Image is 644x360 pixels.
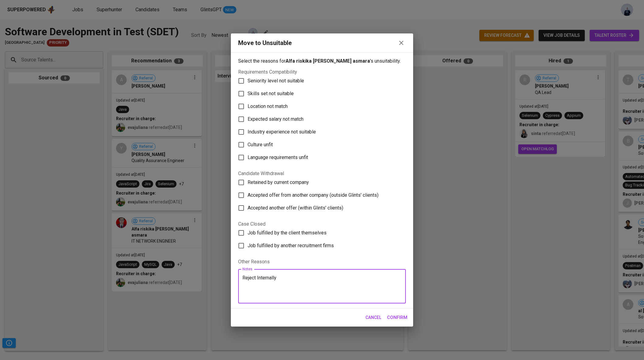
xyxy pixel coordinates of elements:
span: Seniority level not suitable [248,77,304,85]
span: Location not match [248,103,288,110]
p: Select the reasons for 's unsuitability. [238,57,406,65]
div: Move to Unsuitable [238,39,292,47]
button: Cancel [363,312,384,323]
legend: Other Reasons [238,254,406,269]
span: Job fulfilled by the client themselves [248,229,327,237]
legend: Candidate Withdrawal [238,171,284,176]
b: Alfa riskika [PERSON_NAME] asmara [286,58,370,64]
span: Accepted offer from another company (outside Glints' clients) [248,192,379,199]
span: Retained by current company [248,179,309,186]
span: Confirm [387,313,407,321]
span: Cancel [365,314,381,321]
span: Industry experience not suitable [248,128,316,136]
span: Skills set not suitable [248,90,294,97]
span: Accepted another offer (within Glints' clients) [248,204,343,212]
span: Language requirements unfit [248,154,308,161]
legend: Requirements Compatibility [238,70,297,74]
button: Confirm [384,311,411,324]
span: Culture unfit [248,141,273,148]
span: Job fulfilled by another recruitment firms [248,242,334,249]
legend: Case Closed [238,222,265,227]
span: Expected salary not match [248,116,303,123]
